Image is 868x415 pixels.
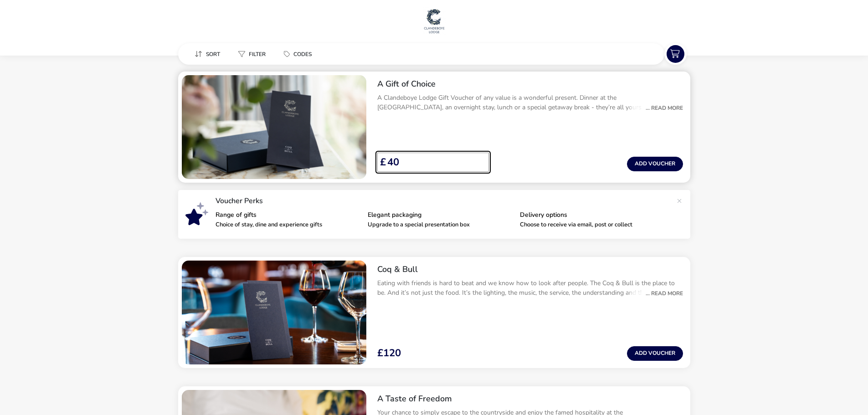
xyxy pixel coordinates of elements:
div: ... Read More [641,289,683,297]
p: Upgrade to a special presentation box [368,222,513,228]
p: Delivery options [520,212,665,218]
swiper-slide: 1 / 1 [182,261,366,364]
swiper-slide: 1 / 1 [182,75,366,179]
h2: Coq & Bull [377,264,683,275]
p: Elegant packaging [368,212,513,218]
p: Range of gifts [216,212,360,218]
button: Codes [277,47,319,61]
button: Add Voucher [627,346,683,361]
h2: A Gift of Choice [377,79,683,89]
h2: A Taste of Freedom [377,394,683,404]
naf-pibe-menu-bar-item: Codes [277,47,323,61]
p: Choice of stay, dine and experience gifts [216,222,360,228]
p: Voucher Perks [216,197,672,205]
div: ... Read More [641,104,683,112]
naf-pibe-menu-bar-item: Filter [231,47,277,61]
span: Sort [206,51,220,58]
button: Add Voucher [627,157,683,171]
span: Codes [293,51,312,58]
span: £ [380,157,386,167]
input: Voucher Price [386,153,482,172]
p: Eating with friends is hard to beat and we know how to look after people. The Coq & Bull is the p... [377,278,683,297]
naf-pibe-menu-bar-item: Sort [187,47,231,61]
p: Choose to receive via email, post or collect [520,222,665,228]
p: A Clandeboye Lodge Gift Voucher of any value is a wonderful present. Dinner at the [GEOGRAPHIC_DA... [377,93,683,112]
button: Filter [231,47,273,61]
img: Main Website [423,7,446,35]
button: Sort [187,47,227,61]
span: Filter [249,51,266,58]
div: £120 [377,347,401,360]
